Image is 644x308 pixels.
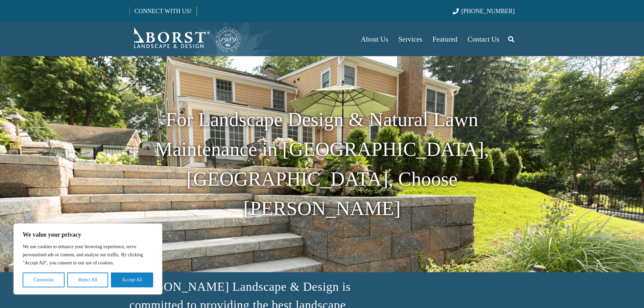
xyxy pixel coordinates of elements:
span: About Us [361,35,388,43]
button: Customise [23,273,65,287]
button: Accept All [111,273,153,287]
a: [PHONE_NUMBER] [453,8,515,15]
h1: For Landscape Design & Natural Lawn Maintenance in [GEOGRAPHIC_DATA], [GEOGRAPHIC_DATA], Choose [... [129,105,515,223]
p: We use cookies to enhance your browsing experience, serve personalised ads or content, and analys... [23,243,153,267]
span: Featured [433,35,457,43]
span: [PHONE_NUMBER] [461,8,515,15]
a: CONNECT WITH US! [130,3,196,19]
a: Services [393,22,427,56]
a: Featured [428,22,462,56]
a: Search [504,31,518,48]
a: Contact Us [462,22,504,56]
a: About Us [356,22,393,56]
span: Services [398,35,422,43]
a: Borst-Logo [129,26,242,53]
div: We value your privacy [14,223,162,294]
p: We value your privacy [23,231,153,239]
span: Contact Us [468,35,499,43]
button: Reject All [67,273,108,287]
